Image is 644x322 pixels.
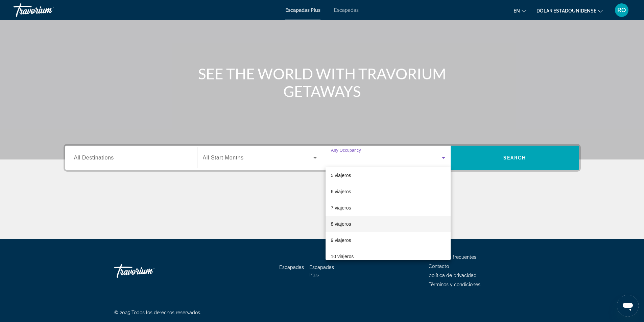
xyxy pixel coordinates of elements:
font: 6 viajeros [331,189,351,194]
font: 10 viajeros [331,254,354,259]
font: 8 viajeros [331,221,351,227]
font: 9 viajeros [331,238,351,243]
iframe: Botón para iniciar la ventana de mensajería [617,295,639,317]
font: 5 viajeros [331,173,351,178]
font: 7 viajeros [331,205,351,210]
